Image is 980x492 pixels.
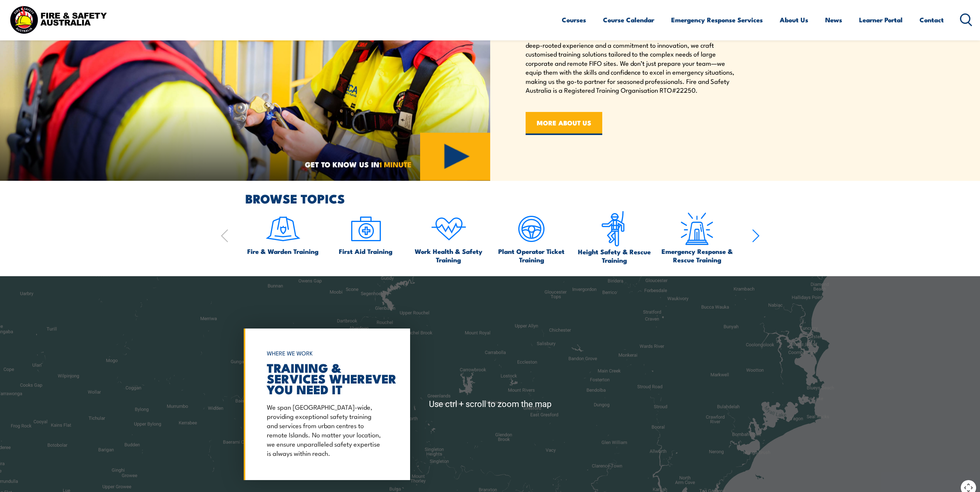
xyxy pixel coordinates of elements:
img: icon-6 [596,211,632,247]
img: icon-2 [348,211,384,247]
a: Course Calendar [603,10,654,30]
p: We span [GEOGRAPHIC_DATA]-wide, providing exceptional safety training and services from urban cen... [267,402,383,457]
a: Work Health & Safety Training [411,211,486,264]
a: First Aid Training [339,211,392,255]
span: GET TO KNOW US IN [305,161,412,168]
a: News [825,10,842,30]
span: Height Safety & Rescue Training [576,247,652,264]
span: Fire & Warden Training [247,247,318,255]
a: Fire & Warden Training [247,211,318,255]
img: icon-4 [431,211,467,247]
img: icon-1 [265,211,301,247]
img: Emergency Response Icon [679,211,715,247]
h6: WHERE WE WORK [267,346,383,360]
a: Emergency Response Services [671,10,763,30]
h2: TRAINING & SERVICES WHEREVER YOU NEED IT [267,362,383,394]
a: Emergency Response & Rescue Training [659,211,735,264]
span: Emergency Response & Rescue Training [659,247,735,264]
img: icon-5 [513,211,549,247]
a: About Us [780,10,808,30]
span: Plant Operator Ticket Training [494,247,569,264]
a: Learner Portal [859,10,903,30]
h2: BROWSE TOPICS [245,193,760,203]
span: First Aid Training [339,247,392,255]
p: We are recognised for our expertise in safety training and emergency response, serving Australia’... [526,22,737,94]
strong: 1 MINUTE [379,158,412,170]
a: Plant Operator Ticket Training [494,211,569,264]
a: Courses [562,10,586,30]
span: Work Health & Safety Training [411,247,486,264]
a: MORE ABOUT US [526,112,602,135]
a: Height Safety & Rescue Training [576,211,652,264]
a: Contact [920,10,944,30]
